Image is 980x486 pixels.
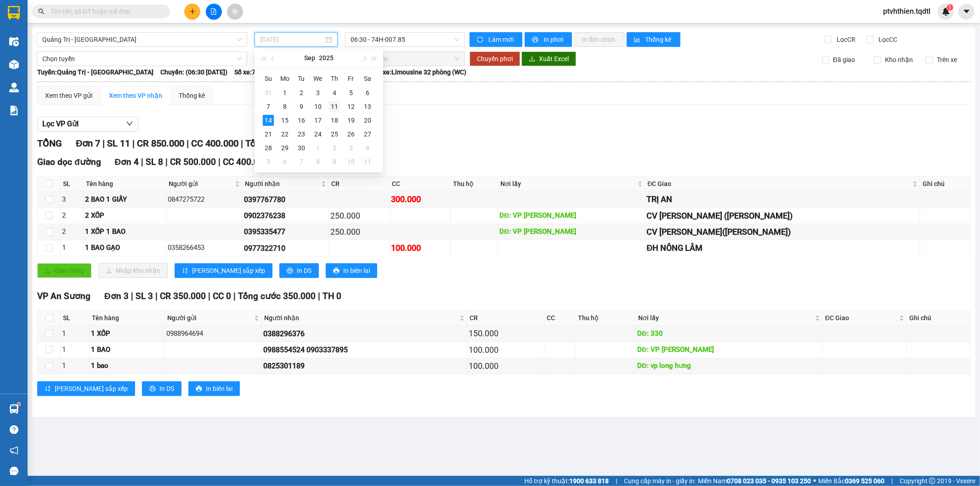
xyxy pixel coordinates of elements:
[310,127,326,141] td: 2025-09-24
[296,129,307,140] div: 23
[263,344,465,356] div: 0988554524 0903337895
[155,291,158,301] span: |
[346,156,357,167] div: 10
[244,194,327,205] div: 0397767780
[260,155,277,169] td: 2025-10-05
[330,209,388,222] div: 250.000
[62,226,82,237] div: 2
[42,33,242,46] span: Quảng Trị - Sài Gòn
[359,71,376,86] th: Sa
[167,313,252,323] span: Người gửi
[362,142,373,153] div: 4
[277,141,293,155] td: 2025-09-29
[42,52,242,66] span: Chọn tuyến
[333,267,340,275] span: printer
[227,4,243,20] button: aim
[330,226,388,238] div: 250.000
[17,403,20,406] sup: 1
[279,115,290,126] div: 15
[326,113,343,127] td: 2025-09-18
[648,179,911,189] span: ĐC Giao
[184,4,200,20] button: plus
[61,311,90,326] th: SL
[343,71,359,86] th: Fr
[544,34,565,45] span: In phơi
[891,476,893,486] span: |
[329,142,340,153] div: 2
[346,101,357,112] div: 12
[638,313,813,323] span: Nơi lấy
[469,360,543,373] div: 100.000
[293,113,310,127] td: 2025-09-16
[947,4,953,11] sup: 1
[206,4,222,20] button: file-add
[175,263,272,278] button: sort-ascending[PERSON_NAME] sắp xếp
[637,345,821,356] div: DĐ: VP [PERSON_NAME]
[359,100,376,113] td: 2025-09-13
[310,113,326,127] td: 2025-09-17
[359,141,376,155] td: 2025-10-04
[346,142,357,153] div: 3
[958,4,974,20] button: caret-down
[329,101,340,112] div: 11
[188,381,240,396] button: printerIn biên lai
[346,115,357,126] div: 19
[131,291,133,301] span: |
[260,34,324,45] input: 14/09/2025
[45,385,51,393] span: sort-ascending
[85,194,165,205] div: 2 BAO 1 GIẤY
[277,127,293,141] td: 2025-09-22
[326,100,343,113] td: 2025-09-11
[238,291,316,301] span: Tổng cước 350.000
[244,226,327,237] div: 0395335477
[312,87,323,98] div: 3
[287,267,293,275] span: printer
[107,138,130,149] span: SL 11
[160,291,206,301] span: CR 350.000
[329,129,340,140] div: 25
[263,87,274,98] div: 31
[326,71,343,86] th: Th
[488,34,515,45] span: Làm mới
[98,263,168,278] button: downloadNhập kho nhận
[241,138,243,149] span: |
[136,291,153,301] span: SL 3
[293,100,310,113] td: 2025-09-09
[532,36,540,44] span: printer
[467,311,545,326] th: CR
[293,155,310,169] td: 2025-10-07
[727,477,811,485] strong: 0708 023 035 - 0935 103 250
[470,51,520,66] button: Chuyển phơi
[845,477,884,485] strong: 0369 525 060
[168,194,241,205] div: 0847275722
[391,242,449,254] div: 100.000
[206,384,232,394] span: In biên lai
[627,32,680,47] button: bar-chartThống kê
[213,291,231,301] span: CC 0
[42,118,79,130] span: Lọc VP Gửi
[244,243,327,254] div: 0977322710
[312,142,323,153] div: 1
[85,243,165,254] div: 1 BAO GẠO
[326,86,343,100] td: 2025-09-04
[359,127,376,141] td: 2025-09-27
[179,90,205,101] div: Thống kê
[38,8,45,15] span: search
[85,226,165,237] div: 1 XỐP 1 BAO
[264,313,458,323] span: Người nhận
[319,49,334,67] button: 2025
[10,467,18,475] span: message
[469,327,543,340] div: 150.000
[260,113,277,127] td: 2025-09-14
[477,36,485,44] span: sync
[187,138,189,149] span: |
[55,384,128,394] span: [PERSON_NAME] sắp xếp
[359,86,376,100] td: 2025-09-06
[51,6,159,17] input: Tìm tên, số ĐT hoặc mã đơn
[343,100,359,113] td: 2025-09-12
[326,141,343,155] td: 2025-10-02
[37,138,62,149] span: TỔNG
[544,311,576,326] th: CC
[232,8,238,15] span: aim
[277,86,293,100] td: 2025-09-01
